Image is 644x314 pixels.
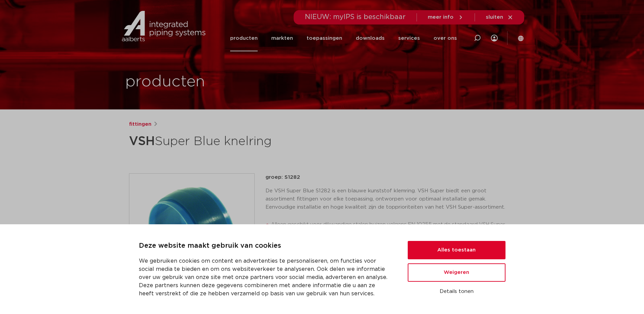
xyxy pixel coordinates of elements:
a: meer info [428,14,464,20]
button: Alles toestaan [408,241,505,259]
a: downloads [356,25,385,51]
span: sluiten [486,15,503,20]
a: over ons [434,25,457,51]
strong: VSH [129,135,155,147]
a: markten [271,25,293,51]
a: services [398,25,420,51]
p: We gebruiken cookies om content en advertenties te personaliseren, om functies voor social media ... [139,257,391,298]
h1: Super Blue knelring [129,131,384,152]
p: De VSH Super Blue S1282 is een blauwe kunststof klemring. VSH Super biedt een groot assortiment f... [265,187,515,211]
span: NIEUW: myIPS is beschikbaar [305,14,406,20]
a: producten [230,25,258,51]
a: sluiten [486,14,513,20]
span: meer info [428,15,454,20]
img: Product Image for VSH Super Blue knelring [129,174,254,299]
a: fittingen [129,120,151,128]
p: Deze website maakt gebruik van cookies [139,241,391,251]
button: Weigeren [408,263,505,282]
button: Details tonen [408,286,505,297]
a: toepassingen [307,25,342,51]
li: Alleen geschikt voor dikwandige stalen buizen volgens EN 10255 met de standaard VSH Super fittingen [271,219,515,241]
nav: Menu [230,25,457,51]
p: groep: S1282 [265,173,515,181]
h1: producten [125,71,205,93]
